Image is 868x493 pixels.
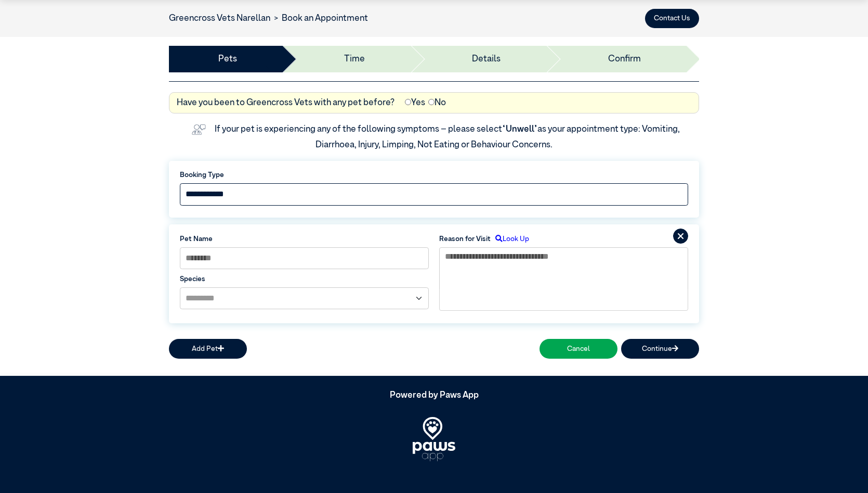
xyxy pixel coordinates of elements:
[188,121,209,138] img: vet
[621,339,699,358] button: Continue
[645,9,699,28] button: Contact Us
[215,125,681,149] label: If your pet is experiencing any of the following symptoms – please select as your appointment typ...
[177,96,394,110] label: Have you been to Greencross Vets with any pet before?
[405,99,411,105] input: Yes
[169,12,368,26] nav: breadcrumb
[502,125,537,134] span: “Unwell”
[180,274,429,284] label: Species
[218,53,237,66] a: Pets
[169,14,270,23] a: Greencross Vets Narellan
[270,12,368,26] li: Book an Appointment
[540,339,617,358] button: Cancel
[169,339,247,358] button: Add Pet
[428,99,435,105] input: No
[491,234,529,244] label: Look Up
[428,96,446,110] label: No
[180,234,429,244] label: Pet Name
[180,170,688,180] label: Booking Type
[439,234,491,244] label: Reason for Visit
[169,390,699,401] h5: Powered by Paws App
[413,417,455,461] img: PawsApp
[405,96,425,110] label: Yes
